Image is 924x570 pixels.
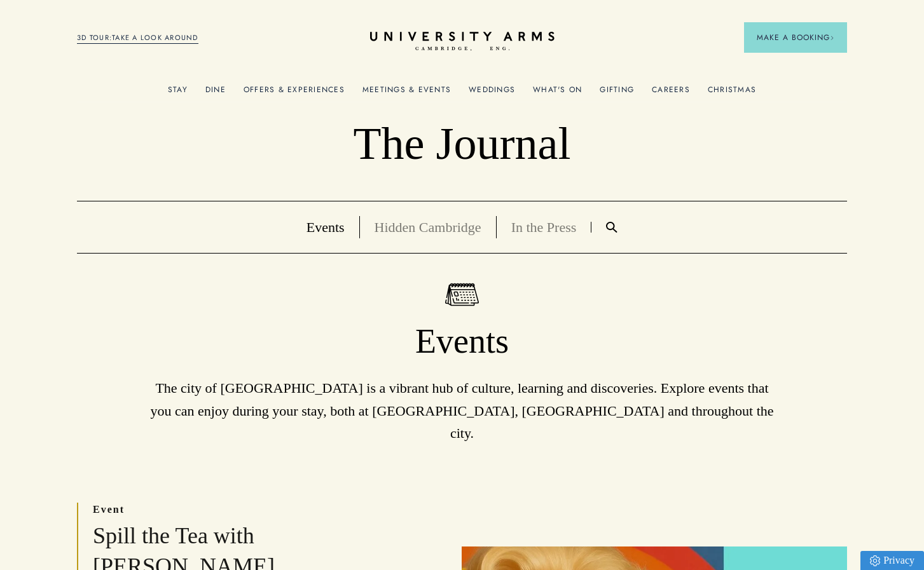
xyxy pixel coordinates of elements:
a: Careers [652,85,690,102]
span: Make a Booking [757,32,834,43]
p: event [93,503,345,517]
a: Hidden Cambridge [375,219,481,235]
a: Gifting [600,85,634,102]
img: Privacy [870,555,880,566]
h1: Events [77,321,847,363]
button: Make a BookingArrow icon [744,22,847,53]
a: Search [591,222,632,233]
a: Weddings [469,85,515,102]
a: Privacy [860,551,924,570]
a: Events [307,219,345,235]
img: Arrow icon [830,36,834,40]
a: Christmas [708,85,756,102]
img: Search [606,222,617,233]
a: Stay [168,85,188,102]
p: The city of [GEOGRAPHIC_DATA] is a vibrant hub of culture, learning and discoveries. Explore even... [144,377,780,444]
a: Home [370,32,555,51]
a: What's On [533,85,582,102]
a: Dine [205,85,226,102]
a: Meetings & Events [362,85,451,102]
a: 3D TOUR:TAKE A LOOK AROUND [77,32,198,44]
img: Events [445,283,479,306]
a: In the Press [511,219,577,235]
p: The Journal [77,117,847,172]
a: Offers & Experiences [244,85,345,102]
